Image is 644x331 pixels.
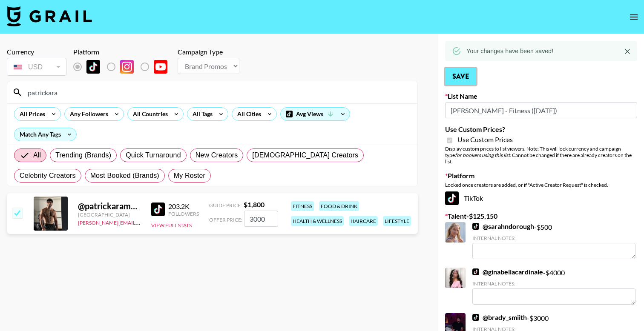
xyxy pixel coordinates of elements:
[472,268,635,305] div: - $ 4000
[78,211,141,218] div: [GEOGRAPHIC_DATA]
[252,150,358,160] span: [DEMOGRAPHIC_DATA] Creators
[244,200,264,208] strong: $ 1,800
[7,6,92,26] img: Grail Talent
[178,48,239,56] div: Campaign Type
[472,268,543,276] a: @ginabellacardinale
[187,108,214,120] div: All Tags
[445,125,637,134] label: Use Custom Prices?
[455,152,510,158] em: for bookers using this list
[349,216,378,226] div: haircare
[383,216,411,226] div: lifestyle
[174,171,205,181] span: My Roster
[65,108,110,120] div: Any Followers
[281,108,350,120] div: Avg Views
[151,222,192,228] button: View Full Stats
[168,211,199,217] div: Followers
[128,108,170,120] div: All Countries
[209,217,242,223] span: Offer Price:
[14,108,47,120] div: All Prices
[126,150,181,160] span: Quick Turnaround
[244,211,278,227] input: 1,800
[78,201,141,211] div: @ patrickaramouni
[78,218,244,226] a: [PERSON_NAME][EMAIL_ADDRESS][PERSON_NAME][DOMAIN_NAME]
[33,150,41,160] span: All
[472,280,635,287] div: Internal Notes:
[14,128,76,141] div: Match Any Tags
[209,202,242,208] span: Guide Price:
[445,68,476,85] button: Save
[621,45,634,58] button: Close
[472,313,527,322] a: @brady_smiith
[86,60,100,74] img: TikTok
[7,56,66,77] div: Currency is locked to USD
[445,146,637,165] div: Display custom prices to list viewers. Note: This will lock currency and campaign type . Cannot b...
[168,202,199,211] div: 203.2K
[466,43,553,59] div: Your changes have been saved!
[472,222,635,259] div: - $ 500
[445,191,459,205] img: TikTok
[154,60,167,74] img: YouTube
[20,171,76,181] span: Celebrity Creators
[151,203,165,216] img: TikTok
[90,171,159,181] span: Most Booked (Brands)
[457,135,513,144] span: Use Custom Prices
[319,201,359,211] div: food & drink
[472,268,479,275] img: TikTok
[625,9,642,26] button: open drawer
[195,150,238,160] span: New Creators
[472,223,479,230] img: TikTok
[9,60,65,74] div: USD
[55,150,111,160] span: Trending (Brands)
[291,216,344,226] div: health & wellness
[445,212,637,220] label: Talent - $ 125,150
[472,222,534,231] a: @sarahndorough
[472,314,479,321] img: TikTok
[7,48,66,56] div: Currency
[472,235,635,241] div: Internal Notes:
[73,48,174,56] div: Platform
[23,86,412,99] input: Search by User Name
[445,171,637,180] label: Platform
[445,191,637,205] div: TikTok
[73,58,174,76] div: List locked to TikTok.
[291,201,314,211] div: fitness
[445,92,637,100] label: List Name
[445,182,637,188] div: Locked once creators are added, or if "Active Creator Request" is checked.
[232,108,263,120] div: All Cities
[120,60,134,74] img: Instagram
